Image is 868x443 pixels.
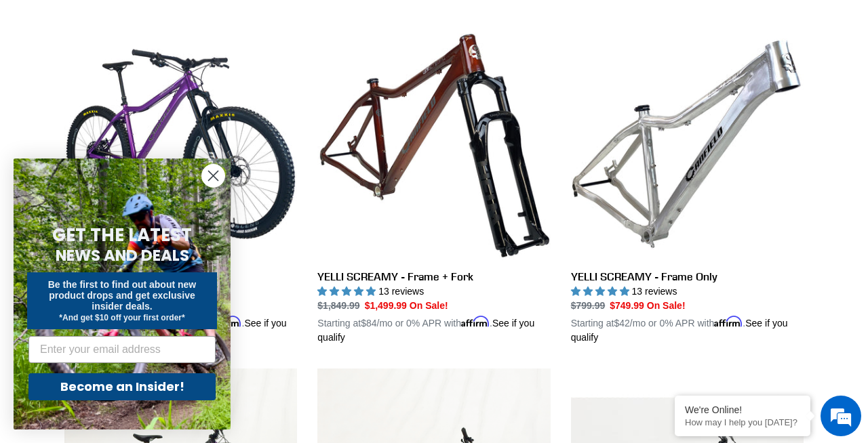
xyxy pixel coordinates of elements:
span: GET THE LATEST [52,223,192,247]
span: Be the first to find out about new product drops and get exclusive insider deals. [48,279,197,312]
input: Enter your email address [28,336,216,363]
button: Become an Insider! [28,373,216,400]
button: Close dialog [201,164,225,188]
div: We're Online! [685,404,800,415]
span: NEWS AND DEALS [56,245,189,266]
p: How may I help you today? [685,417,800,427]
span: *And get $10 off your first order* [59,313,184,322]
